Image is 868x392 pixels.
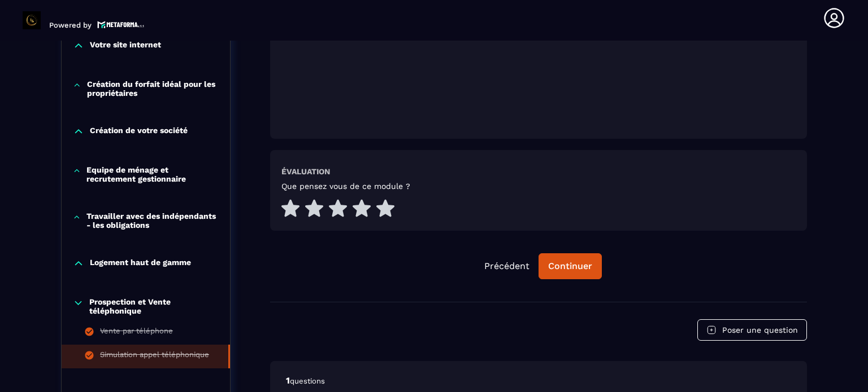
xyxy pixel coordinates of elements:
[89,297,219,315] p: Prospection et Vente téléphonique
[539,253,602,279] button: Continuer
[475,254,539,279] button: Précédent
[49,21,92,29] p: Powered by
[697,319,807,341] button: Poser une question
[548,261,592,272] div: Continuer
[23,11,41,29] img: logo-branding
[86,165,219,183] p: Equipe de ménage et recrutement gestionnaire
[90,40,161,51] p: Votre site internet
[86,212,219,230] p: Travailler avec des indépendants - les obligations
[100,350,209,363] div: Simulation appel téléphonique
[281,182,410,191] h5: Que pensez vous de ce module ?
[290,377,325,385] span: questions
[90,126,188,137] p: Création de votre société
[87,80,219,98] p: Création du forfait idéal pour les propriétaires
[97,20,145,29] img: logo
[90,258,191,269] p: Logement haut de gamme
[286,375,791,387] p: 1
[281,167,330,176] h6: Évaluation
[100,327,173,339] div: Vente par téléphone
